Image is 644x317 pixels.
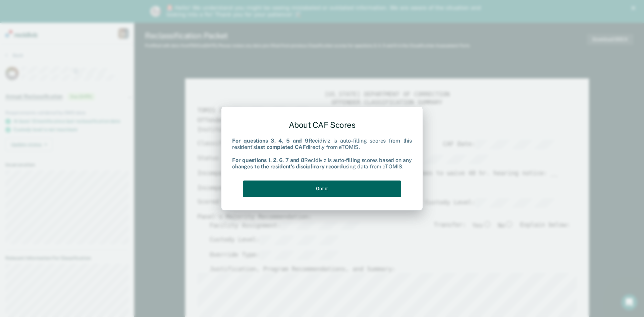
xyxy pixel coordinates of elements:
img: Profile image for Kim [150,6,161,17]
div: Close [631,6,638,10]
b: last completed CAF [256,144,306,151]
b: For questions 3, 4, 5 and 9 [232,138,309,144]
div: 🚨 Hello! We understand you might be seeing mislabeled or outdated information. We are aware of th... [166,5,483,18]
div: Recidiviz is auto-filling scores from this resident's directly from eTOMIS. Recidiviz is auto-fil... [232,138,412,170]
b: For questions 1, 2, 6, 7 and 8 [232,157,304,163]
div: About CAF Scores [232,115,412,135]
button: Got it [243,180,401,197]
b: changes to the resident's disciplinary record [232,163,343,170]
